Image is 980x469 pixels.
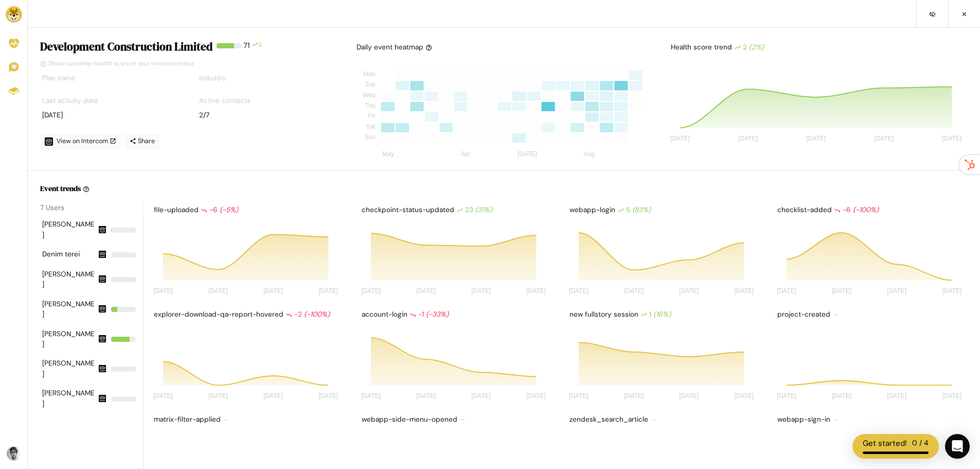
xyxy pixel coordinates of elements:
[368,113,376,120] tspan: Fri
[366,123,376,130] tspan: Sat
[416,392,436,399] tspan: [DATE]
[42,388,96,409] div: [PERSON_NAME]
[153,288,173,295] tspan: [DATE]
[475,205,492,214] i: (31%)
[653,310,671,319] i: (16%)
[942,392,961,399] tspan: [DATE]
[887,288,906,295] tspan: [DATE]
[360,412,552,427] div: webapp-side-menu-opened
[111,307,136,312] div: 24.444444444444443%
[734,288,754,295] tspan: [DATE]
[201,205,238,215] div: -6
[738,135,758,143] tspan: [DATE]
[318,288,338,295] tspan: [DATE]
[471,288,491,295] tspan: [DATE]
[111,337,136,342] div: 74.66666666666667%
[526,288,546,295] tspan: [DATE]
[199,73,226,83] label: Industry
[42,299,96,320] div: [PERSON_NAME]
[567,203,760,217] div: webapp-login
[775,412,968,427] div: webapp-sign-in
[40,183,81,194] h6: Event trends
[286,309,330,320] div: -2
[42,96,98,106] label: Last activity date
[40,60,194,67] a: Show customer health score in your Intercom Inbox
[734,42,764,53] div: 2
[57,137,116,145] span: View on Intercom
[152,412,344,427] div: matrix-filter-applied
[360,203,552,217] div: checkpoint-status-updated
[220,205,238,214] i: (-5%)
[360,307,552,322] div: account-login
[679,288,699,295] tspan: [DATE]
[153,392,173,399] tspan: [DATE]
[365,81,376,89] tspan: Tue
[834,205,879,215] div: -6
[263,288,283,295] tspan: [DATE]
[365,102,376,109] tspan: Thu
[806,135,826,143] tspan: [DATE]
[640,309,671,320] div: 1
[40,203,143,213] div: 7 Users
[263,392,283,399] tspan: [DATE]
[243,40,250,58] div: 71
[318,392,338,399] tspan: [DATE]
[777,288,796,295] tspan: [DATE]
[832,288,851,295] tspan: [DATE]
[125,133,159,150] a: Share
[357,42,432,53] div: Daily event heatmap
[111,277,136,282] div: 0%
[199,96,251,106] label: Active contacts
[471,392,491,399] tspan: [DATE]
[111,228,136,233] div: 0.8888888888888888%
[304,310,330,319] i: (-100%)
[669,40,968,55] div: Health score trend
[569,392,589,399] tspan: [DATE]
[152,203,344,217] div: file-uploaded
[416,288,436,295] tspan: [DATE]
[426,310,449,319] i: (-33%)
[734,392,754,399] tspan: [DATE]
[364,133,375,141] tspan: Sun
[912,438,929,449] div: 0 / 4
[456,205,492,215] div: 23
[679,392,699,399] tspan: [DATE]
[42,269,96,290] div: [PERSON_NAME]
[945,434,970,459] div: Open Intercom Messenger
[569,288,589,295] tspan: [DATE]
[749,43,764,51] i: (2%)
[40,133,121,150] a: View on Intercom
[526,392,546,399] tspan: [DATE]
[775,307,968,322] div: project-created
[40,40,212,54] h4: Development Construction Limited
[42,73,76,83] label: Plan name
[7,446,21,461] img: Avatar
[363,71,375,78] tspan: Mon
[363,92,375,99] tspan: Wed
[42,110,180,120] div: [DATE]
[617,205,651,215] div: 5
[518,151,537,158] tspan: [DATE]
[382,151,394,158] tspan: May
[42,358,96,379] div: [PERSON_NAME]
[874,135,894,143] tspan: [DATE]
[777,392,796,399] tspan: [DATE]
[208,288,228,295] tspan: [DATE]
[853,205,879,214] i: (-100%)
[775,203,968,217] div: checklist-added
[583,151,594,158] tspan: Aug
[111,252,136,257] div: 0%
[152,307,344,322] div: explorer-download-qa-report-hovered
[624,288,644,295] tspan: [DATE]
[111,367,136,372] div: 0%
[208,392,228,399] tspan: [DATE]
[6,6,22,23] img: Brand
[624,392,644,399] tspan: [DATE]
[111,396,136,402] div: 0%
[42,249,96,260] div: Denim terei
[942,135,961,143] tspan: [DATE]
[632,205,651,214] i: (83%)
[361,392,381,399] tspan: [DATE]
[258,40,262,58] div: 2
[567,307,760,322] div: new fullstory session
